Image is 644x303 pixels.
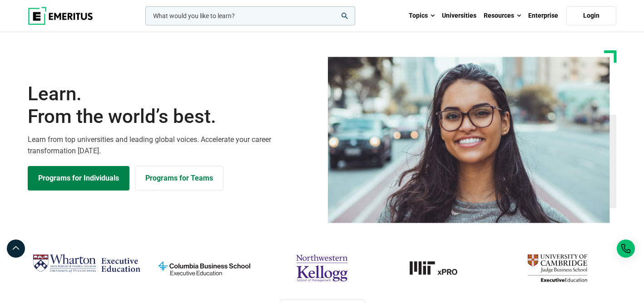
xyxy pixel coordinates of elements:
img: columbia-business-school [150,250,258,286]
img: Learn from the world's best [328,57,610,223]
img: Wharton Executive Education [32,250,141,277]
a: Login [566,6,616,25]
img: MIT xPRO [386,250,494,286]
span: From the world’s best. [28,105,317,128]
a: Explore for Business [135,166,223,191]
input: woocommerce-product-search-field-0 [145,6,355,25]
a: Explore Programs [28,166,129,191]
a: MIT-xPRO [386,250,494,286]
p: Learn from top universities and leading global voices. Accelerate your career transformation [DATE]. [28,134,317,157]
h1: Learn. [28,83,317,128]
img: cambridge-judge-business-school [503,250,612,286]
img: northwestern-kellogg [268,250,376,286]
